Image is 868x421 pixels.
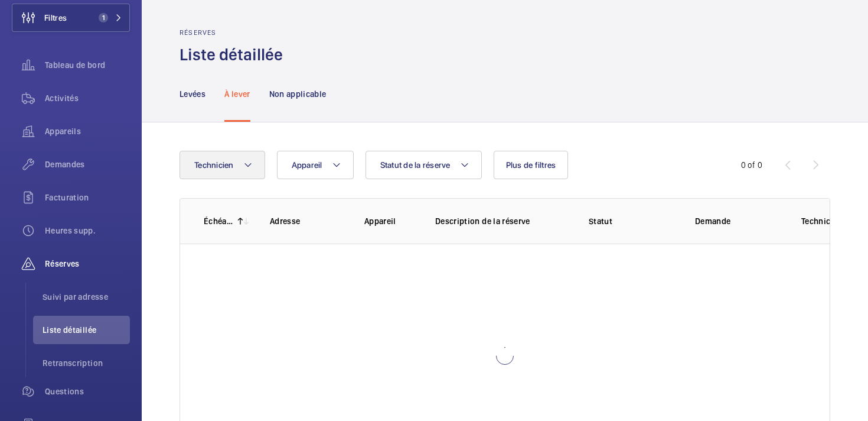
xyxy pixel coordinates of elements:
[277,151,354,179] button: Appareil
[43,324,130,336] span: Liste détaillée
[269,88,327,100] p: Non applicable
[44,12,67,24] span: Filtres
[695,215,782,227] p: Demande
[180,88,205,100] p: Levées
[99,13,108,22] span: 1
[380,160,451,170] span: Statut de la réserve
[45,92,130,104] span: Activités
[270,215,345,227] p: Adresse
[435,215,570,227] p: Description de la réserve
[366,151,482,179] button: Statut de la réserve
[12,4,130,32] button: Filtres1
[224,88,250,100] p: À lever
[292,160,322,170] span: Appareil
[180,28,290,37] h2: Réserves
[45,158,130,170] span: Demandes
[43,357,130,369] span: Retranscription
[204,215,233,227] p: Échéance
[506,160,556,170] span: Plus de filtres
[45,125,130,137] span: Appareils
[45,192,130,203] span: Facturation
[43,291,130,303] span: Suivi par adresse
[45,225,130,237] span: Heures supp.
[45,59,130,71] span: Tableau de bord
[180,151,265,179] button: Technicien
[180,44,290,66] h1: Liste détaillée
[194,160,234,170] span: Technicien
[494,151,569,179] button: Plus de filtres
[364,215,416,227] p: Appareil
[589,215,676,227] p: Statut
[45,386,130,397] span: Questions
[45,258,130,270] span: Réserves
[741,159,762,171] div: 0 of 0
